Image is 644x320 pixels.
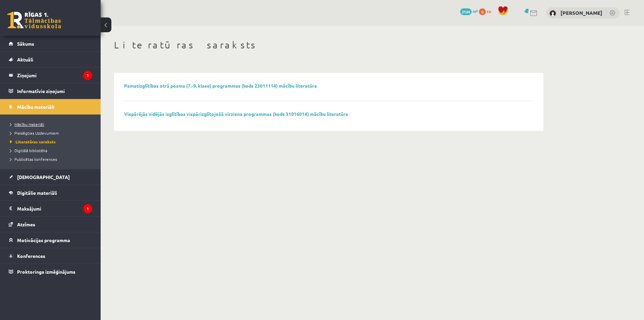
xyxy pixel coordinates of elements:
[10,147,94,153] a: Digitālā bibliotēka
[9,264,92,279] a: Proktoringa izmēģinājums
[9,83,92,99] a: Informatīvie ziņojumi
[17,67,92,83] legend: Ziņojumi
[479,8,486,15] span: 0
[9,36,92,51] a: Sākums
[479,8,494,14] a: 0 xp
[17,56,33,62] span: Aktuāli
[17,104,54,110] span: Mācību materiāli
[10,139,56,144] span: Literatūras saraksts
[9,99,92,115] a: Mācību materiāli
[83,204,92,213] i: 1
[7,12,61,29] a: Rīgas 1. Tālmācības vidusskola
[9,232,92,248] a: Motivācijas programma
[10,148,47,153] span: Digitālā bibliotēka
[83,71,92,80] i: 1
[560,9,602,16] a: [PERSON_NAME]
[9,169,92,185] a: [DEMOGRAPHIC_DATA]
[17,41,34,47] span: Sākums
[17,174,70,180] span: [DEMOGRAPHIC_DATA]
[10,139,94,145] a: Literatūras saraksts
[124,111,348,117] a: Vispārējās vidējās izglītības vispārizglītojošā virziena programmas (kods 31016014) mācību litera...
[549,10,556,17] img: Enija Kristiāna Mezīte
[17,269,75,275] span: Proktoringa izmēģinājums
[10,156,94,162] a: Publicētas konferences
[9,217,92,232] a: Atzīmes
[124,83,317,89] a: Pamatizglītības otrā posma (7.-9. klase) programmas (kods 23011114) mācību literatūra
[17,83,92,99] legend: Informatīvie ziņojumi
[487,8,491,14] span: xp
[114,39,543,51] h1: Literatūras saraksts
[10,130,59,136] span: Pieslēgties Uzdevumiem
[10,156,57,162] span: Publicētas konferences
[17,237,70,243] span: Motivācijas programma
[17,190,57,196] span: Digitālie materiāli
[473,8,478,14] span: mP
[10,130,94,136] a: Pieslēgties Uzdevumiem
[17,201,92,216] legend: Maksājumi
[17,253,45,259] span: Konferences
[9,201,92,216] a: Maksājumi1
[10,122,44,127] span: Mācību materiāli
[17,221,35,227] span: Atzīmes
[9,248,92,264] a: Konferences
[460,8,472,15] span: 2124
[460,8,478,14] a: 2124 mP
[10,121,94,127] a: Mācību materiāli
[9,185,92,200] a: Digitālie materiāli
[9,67,92,83] a: Ziņojumi1
[9,52,92,67] a: Aktuāli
